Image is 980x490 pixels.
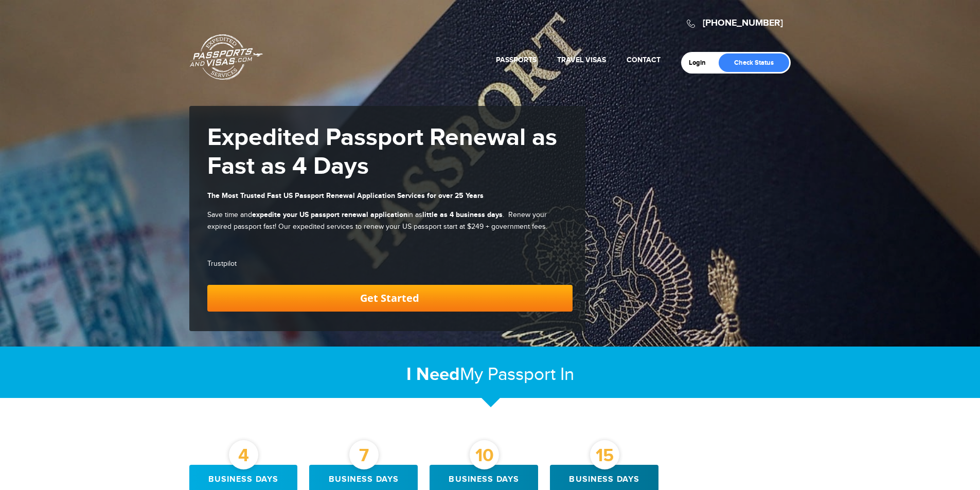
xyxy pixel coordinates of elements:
[349,440,379,469] div: 7
[590,440,619,469] div: 15
[488,364,574,385] span: Passport In
[190,34,263,80] a: Passports & [DOMAIN_NAME]
[689,59,713,67] a: Login
[406,364,460,386] strong: I Need
[207,123,557,182] strong: Expedited Passport Renewal as Fast as 4 Days
[719,53,789,72] a: Check Status
[422,210,503,219] strong: little as 4 business days
[252,210,407,219] strong: expedite your US passport renewal application
[207,209,573,232] p: Save time and in as . Renew your expired passport fast! Our expedited services to renew your US p...
[496,56,537,64] a: Passports
[470,440,499,469] div: 10
[207,191,484,200] strong: The Most Trusted Fast US Passport Renewal Application Services for over 25 Years
[207,260,237,268] a: Trustpilot
[703,17,783,29] a: [PHONE_NUMBER]
[627,56,661,64] a: Contact
[207,285,573,312] a: Get Started
[189,364,791,386] h2: My
[557,56,606,64] a: Travel Visas
[229,440,258,469] div: 4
